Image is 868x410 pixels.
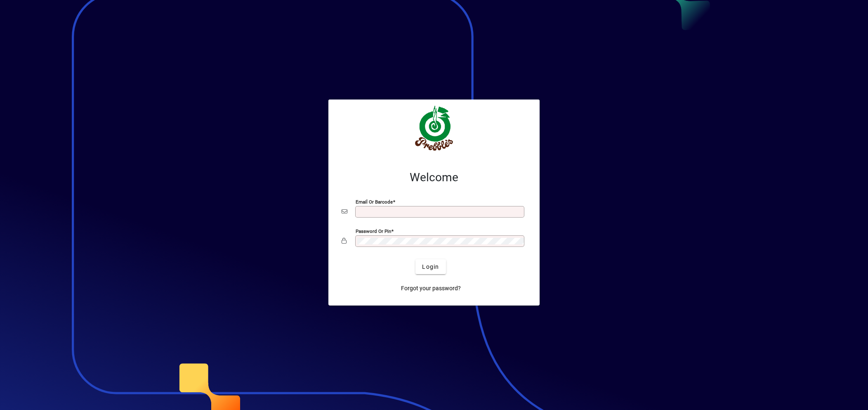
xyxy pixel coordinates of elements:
[398,281,464,296] a: Forgot your password?
[401,284,461,293] span: Forgot your password?
[342,171,526,185] h2: Welcome
[356,199,393,205] mat-label: Email or Barcode
[422,263,439,271] span: Login
[415,259,446,274] button: Login
[356,228,391,234] mat-label: Password or Pin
